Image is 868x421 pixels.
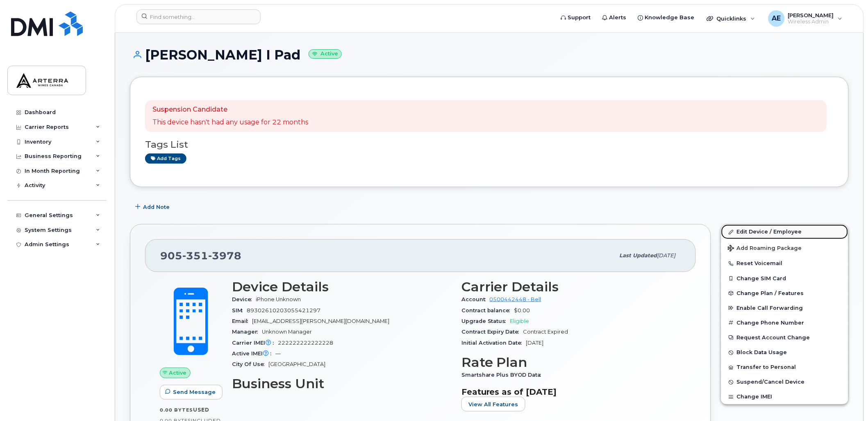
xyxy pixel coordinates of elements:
[160,249,241,262] span: 905
[252,318,389,324] span: [EMAIL_ADDRESS][PERSON_NAME][DOMAIN_NAME]
[309,49,342,59] small: Active
[721,286,848,301] button: Change Plan / Features
[490,296,541,302] a: 0500442448 - Bell
[160,407,193,413] span: 0.00 Bytes
[169,369,187,377] span: Active
[208,249,241,262] span: 3978
[232,361,268,367] span: City Of Use
[145,153,186,164] a: Add tags
[721,256,848,271] button: Reset Voicemail
[737,305,803,311] span: Enable Call Forwarding
[232,350,275,357] span: Active IMEI
[232,296,256,302] span: Device
[461,329,523,335] span: Contract Expiry Date
[514,307,530,313] span: $0.00
[160,385,223,400] button: Send Message
[721,389,848,404] button: Change IMEI
[232,376,452,391] h3: Business Unit
[461,318,510,324] span: Upgrade Status
[232,318,252,324] span: Email
[721,360,848,375] button: Transfer to Personal
[152,105,308,114] p: Suspension Candidate
[262,329,312,335] span: Unknown Manager
[721,375,848,389] button: Suspend/Cancel Device
[461,307,514,313] span: Contract balance
[468,400,518,408] span: View All Features
[232,340,278,346] span: Carrier IMEI
[130,48,849,62] h1: [PERSON_NAME] I Pad
[145,140,834,150] h3: Tags List
[256,296,301,302] span: iPhone Unknown
[721,345,848,360] button: Block Data Usage
[461,340,526,346] span: Initial Activation Date
[461,372,545,378] span: Smartshare Plus BYOD Data
[737,290,804,296] span: Change Plan / Features
[152,118,308,127] p: This device hasn't had any usage for 22 months
[268,361,325,367] span: [GEOGRAPHIC_DATA]
[461,397,525,412] button: View All Features
[275,350,281,357] span: —
[232,307,247,313] span: SIM
[182,249,208,262] span: 351
[721,330,848,345] button: Request Account Change
[461,355,681,370] h3: Rate Plan
[461,387,681,397] h3: Features as of [DATE]
[173,388,216,396] span: Send Message
[130,199,177,214] button: Add Note
[510,318,529,324] span: Eligible
[737,379,805,385] span: Suspend/Cancel Device
[461,296,490,302] span: Account
[143,203,170,211] span: Add Note
[461,279,681,294] h3: Carrier Details
[526,340,544,346] span: [DATE]
[193,407,209,413] span: used
[721,316,848,330] button: Change Phone Number
[728,245,802,253] span: Add Roaming Package
[721,271,848,286] button: Change SIM Card
[278,340,333,346] span: 222222222222228
[523,329,568,335] span: Contract Expired
[721,301,848,316] button: Enable Call Forwarding
[232,279,452,294] h3: Device Details
[620,252,657,259] span: Last updated
[247,307,320,313] span: 89302610203055421297
[657,252,676,259] span: [DATE]
[232,329,262,335] span: Manager
[721,239,848,256] button: Add Roaming Package
[721,224,848,239] a: Edit Device / Employee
